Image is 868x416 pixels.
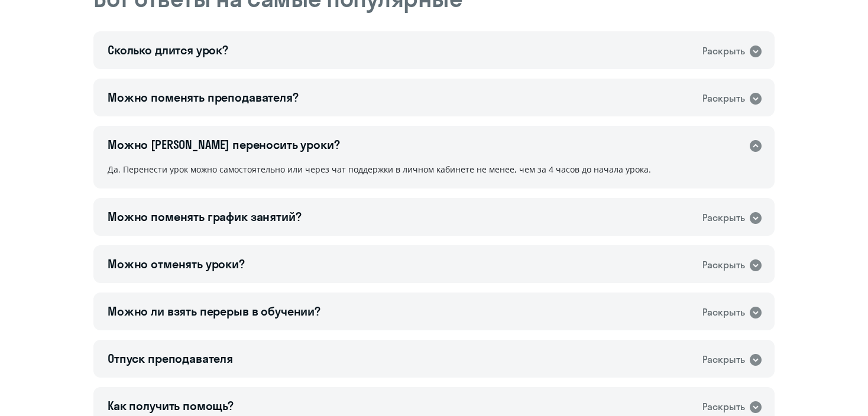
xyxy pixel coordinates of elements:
[108,42,228,58] div: Сколько длится урок?
[702,352,745,367] div: Раскрыть
[108,209,302,225] div: Можно поменять график занятий?
[702,305,745,320] div: Раскрыть
[108,303,320,320] div: Можно ли взять перерыв в обучении?
[108,89,299,106] div: Можно поменять преподавателя?
[702,258,745,272] div: Раскрыть
[702,399,745,414] div: Раскрыть
[702,91,745,106] div: Раскрыть
[108,256,245,272] div: Можно отменять уроки?
[108,136,339,153] div: Можно [PERSON_NAME] переносить уроки?
[702,44,745,58] div: Раскрыть
[108,398,234,414] div: Как получить помощь?
[702,210,745,225] div: Раскрыть
[108,350,233,367] div: Отпуск преподавателя
[93,162,775,188] div: Да. Перенести урок можно самостоятельно или через чат поддержки в личном кабинете не менее, чем з...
